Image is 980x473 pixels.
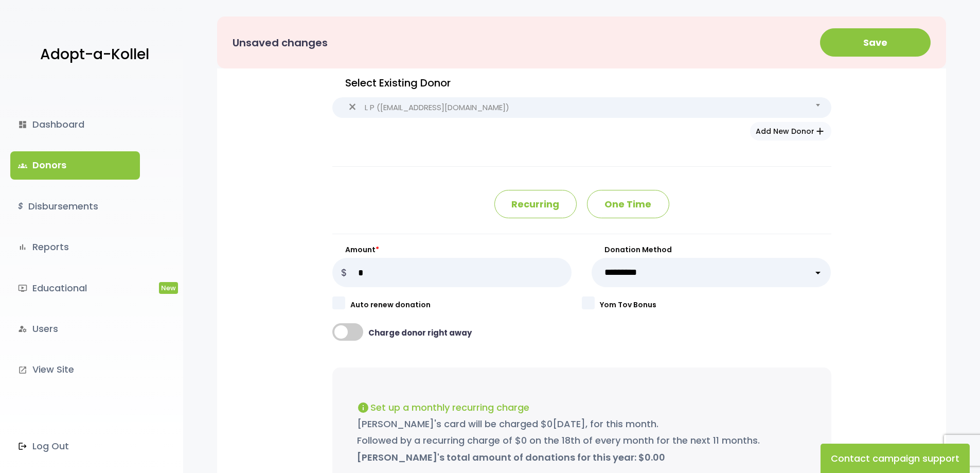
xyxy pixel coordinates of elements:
p: [PERSON_NAME]'s card will be charged $ [DATE], for this month. [357,416,807,432]
span: 0.00 [645,451,665,464]
p: Followed by a recurring charge of $0 on the 18th of every month for the next 11 months. [357,432,807,449]
p: Recurring [494,190,577,218]
a: dashboardDashboard [10,111,140,138]
p: Select Existing Donor [332,74,831,92]
button: Add New Donoradd [750,122,831,141]
a: Log Out [10,432,140,460]
b: Charge donor right away [368,327,472,339]
a: bar_chartReports [10,233,140,261]
i: manage_accounts [18,324,27,334]
a: ondemand_videoEducationalNew [10,274,140,302]
p: One Time [587,190,669,218]
i: dashboard [18,120,27,129]
i: ondemand_video [18,284,27,293]
button: Save [820,28,931,57]
span: groups [18,161,27,170]
button: Contact campaign support [821,444,970,473]
i: info [357,401,369,414]
i: launch [18,365,27,375]
a: Adopt-a-Kollel [35,30,149,80]
a: groupsDonors [10,151,140,179]
span: 0 [547,417,553,430]
i: bar_chart [18,242,27,252]
label: Amount [332,244,572,255]
p: [PERSON_NAME]'s total amount of donations for this year: $ [357,449,807,466]
p: Adopt-a-Kollel [40,42,149,67]
p: Set up a monthly recurring charge [357,398,807,416]
span: New [159,282,178,294]
i: $ [18,199,23,214]
span: L P (lpaskes@madisoncres.com) [332,97,831,112]
span: L P (lpaskes@madisoncres.com) [332,97,831,118]
a: manage_accountsUsers [10,315,140,343]
p: $ [332,258,355,287]
label: Auto renew donation [350,300,582,310]
label: Yom Tov Bonus [600,300,831,310]
a: launchView Site [10,356,140,383]
label: Donation Method [592,244,831,255]
p: Unsaved changes [233,33,328,52]
span: Remove all items [345,100,360,115]
span: add [814,126,826,137]
a: $Disbursements [10,192,140,220]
